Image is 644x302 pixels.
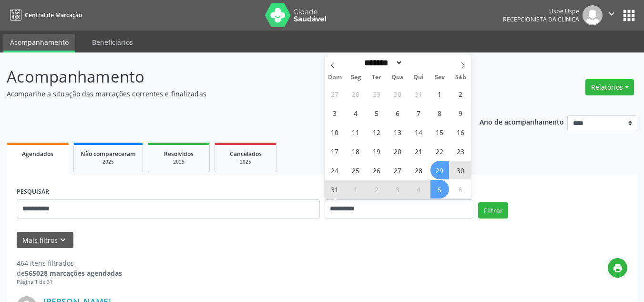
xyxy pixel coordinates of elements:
[503,7,579,15] div: Uspe Uspe
[388,142,407,160] span: Agosto 20, 2025
[17,258,122,268] div: 464 itens filtrados
[345,74,366,81] span: Seg
[430,180,449,198] span: Setembro 5, 2025
[164,150,194,158] span: Resolvidos
[430,104,449,122] span: Agosto 8, 2025
[7,89,448,99] p: Acompanhe a situação das marcações correntes e finalizadas
[326,142,344,160] span: Agosto 17, 2025
[368,84,386,103] span: Julho 29, 2025
[325,74,346,81] span: Dom
[451,104,470,122] span: Agosto 9, 2025
[347,84,365,103] span: Julho 28, 2025
[368,161,386,179] span: Agosto 26, 2025
[17,232,73,249] button: Mais filtroskeyboard_arrow_down
[503,15,579,23] span: Recepcionista da clínica
[451,180,470,198] span: Setembro 6, 2025
[81,158,136,166] div: 2025
[7,7,82,23] a: Central de Marcação
[388,104,407,122] span: Agosto 6, 2025
[155,158,203,166] div: 2025
[603,5,621,25] button: 
[430,161,449,179] span: Agosto 29, 2025
[25,11,82,19] span: Central de Marcação
[409,180,428,198] span: Setembro 4, 2025
[347,123,365,141] span: Agosto 11, 2025
[222,158,269,166] div: 2025
[403,58,434,68] input: Year
[347,104,365,122] span: Agosto 4, 2025
[388,84,407,103] span: Julho 30, 2025
[81,150,136,158] span: Não compareceram
[409,123,428,141] span: Agosto 14, 2025
[347,161,365,179] span: Agosto 25, 2025
[361,58,403,68] select: Month
[429,74,450,81] span: Sex
[326,104,344,122] span: Agosto 3, 2025
[368,104,386,122] span: Agosto 5, 2025
[347,180,365,198] span: Setembro 1, 2025
[409,104,428,122] span: Agosto 7, 2025
[408,74,429,81] span: Qui
[621,7,637,24] button: apps
[409,161,428,179] span: Agosto 28, 2025
[17,185,49,199] label: PESQUISAR
[409,142,428,160] span: Agosto 21, 2025
[451,161,470,179] span: Agosto 30, 2025
[451,142,470,160] span: Agosto 23, 2025
[368,180,386,198] span: Setembro 2, 2025
[326,180,344,198] span: Agosto 31, 2025
[478,202,508,219] button: Filtrar
[326,161,344,179] span: Agosto 24, 2025
[230,150,262,158] span: Cancelados
[606,9,617,19] i: 
[17,278,122,286] div: Página 1 de 31
[326,123,344,141] span: Agosto 10, 2025
[17,268,122,278] div: de
[326,84,344,103] span: Julho 27, 2025
[451,84,470,103] span: Agosto 2, 2025
[480,115,564,127] p: Ano de acompanhamento
[388,123,407,141] span: Agosto 13, 2025
[451,123,470,141] span: Agosto 16, 2025
[22,150,53,158] span: Agendados
[368,142,386,160] span: Agosto 19, 2025
[85,34,140,51] a: Beneficiários
[25,269,122,278] strong: 565028 marcações agendadas
[430,142,449,160] span: Agosto 22, 2025
[3,34,75,52] a: Acompanhamento
[608,258,627,278] button: print
[347,142,365,160] span: Agosto 18, 2025
[388,180,407,198] span: Setembro 3, 2025
[58,235,68,245] i: keyboard_arrow_down
[387,74,408,81] span: Qua
[409,84,428,103] span: Julho 31, 2025
[430,123,449,141] span: Agosto 15, 2025
[450,74,471,81] span: Sáb
[583,5,603,25] img: img
[613,263,623,273] i: print
[368,123,386,141] span: Agosto 12, 2025
[430,84,449,103] span: Agosto 1, 2025
[7,65,448,89] p: Acompanhamento
[585,79,634,95] button: Relatórios
[366,74,387,81] span: Ter
[388,161,407,179] span: Agosto 27, 2025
